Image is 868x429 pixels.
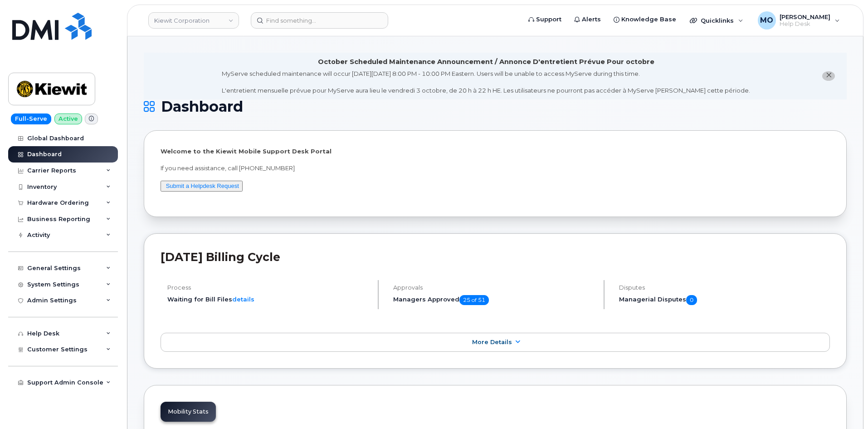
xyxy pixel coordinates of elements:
[393,295,596,305] h5: Managers Approved
[167,295,370,304] li: Waiting for Bill Files
[686,295,697,305] span: 0
[161,250,830,264] h2: [DATE] Billing Cycle
[167,284,370,291] h4: Process
[161,181,243,192] button: Submit a Helpdesk Request
[161,164,830,173] p: If you need assistance, call [PHONE_NUMBER]
[822,71,835,81] button: close notification
[619,284,830,291] h4: Disputes
[459,295,489,305] span: 25 of 51
[829,390,861,422] iframe: Messenger Launcher
[619,295,830,305] h5: Managerial Disputes
[232,296,254,303] a: details
[166,182,239,189] a: Submit a Helpdesk Request
[318,57,654,67] div: October Scheduled Maintenance Announcement / Annonce D'entretient Prévue Pour octobre
[161,147,830,156] p: Welcome to the Kiewit Mobile Support Desk Portal
[161,100,243,113] span: Dashboard
[222,69,750,95] div: MyServe scheduled maintenance will occur [DATE][DATE] 8:00 PM - 10:00 PM Eastern. Users will be u...
[393,284,596,291] h4: Approvals
[472,339,512,345] span: More Details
